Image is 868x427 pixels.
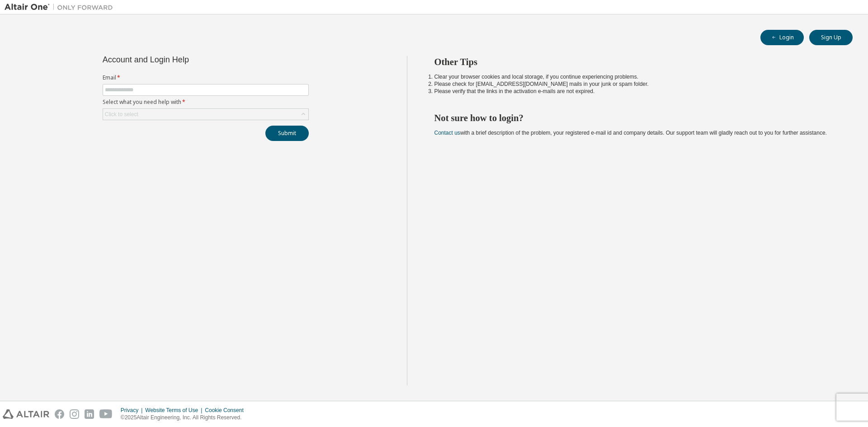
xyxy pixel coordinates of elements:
li: Please verify that the links in the activation e-mails are not expired. [434,88,837,95]
button: Sign Up [809,30,853,45]
label: Email [103,74,309,81]
div: Click to select [105,111,138,118]
button: Login [760,30,804,45]
button: Submit [265,126,309,141]
img: Altair One [5,3,118,12]
label: Select what you need help with [103,99,309,106]
img: facebook.svg [55,409,64,419]
a: Contact us [434,130,460,136]
div: Account and Login Help [103,56,268,63]
li: Clear your browser cookies and local storage, if you continue experiencing problems. [434,73,837,80]
img: instagram.svg [70,409,79,419]
p: © 2025 Altair Engineering, Inc. All Rights Reserved. [121,414,249,422]
div: Cookie Consent [205,407,249,414]
div: Privacy [121,407,145,414]
div: Click to select [103,109,308,120]
h2: Not sure how to login? [434,112,837,124]
li: Please check for [EMAIL_ADDRESS][DOMAIN_NAME] mails in your junk or spam folder. [434,80,837,88]
img: altair_logo.svg [3,409,49,419]
h2: Other Tips [434,56,837,68]
img: linkedin.svg [85,409,94,419]
img: youtube.svg [99,409,113,419]
span: with a brief description of the problem, your registered e-mail id and company details. Our suppo... [434,130,827,136]
div: Website Terms of Use [145,407,205,414]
